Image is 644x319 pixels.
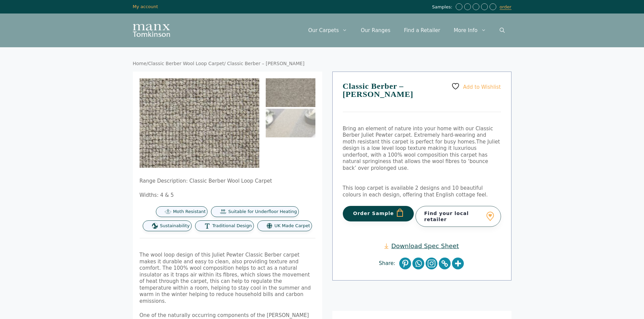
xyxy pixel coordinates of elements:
a: Our Ranges [354,20,397,41]
a: Instagram [426,258,437,269]
nav: Breadcrumb [133,61,511,67]
span: Traditional Design [212,223,252,229]
a: Classic Berber Wool Loop Carpet [148,61,224,66]
p: Range Description: Classic Berber Wool Loop Carpet [140,178,315,185]
p: Bring an element of nature into your home with our Classic Berber Juliet Pewter carpet. Extremely... [343,126,501,172]
a: Pinterest [399,258,411,269]
a: Copy Link [439,258,451,269]
span: Suitable for Underfloor Heating [228,209,297,215]
a: Find your local retailer [415,206,501,227]
a: My account [133,4,158,9]
button: Order Sample [343,206,414,221]
span: The wool loop design of this Juliet Pewter Classic Berber carpet makes it durable and easy to cle... [140,252,311,304]
span: Add to Wishlist [463,84,501,90]
nav: Primary [302,20,511,41]
p: This loop carpet is available 2 designs and 10 beautiful colours in each design, offering that En... [343,185,501,198]
span: Share: [379,260,399,267]
a: Open Search Bar [493,20,511,41]
img: Classic Berber - Juliet Pewter - Image 2 [266,109,315,137]
a: More [452,258,464,269]
a: Download Spec Sheet [384,242,459,250]
h1: Classic Berber – [PERSON_NAME] [343,82,501,112]
img: Manx Tomkinson [133,24,170,37]
a: Our Carpets [302,20,354,41]
span: The Juliet design is a low level loop texture making it luxurious underfoot, with a 100% wool com... [343,139,500,171]
a: Home [133,61,147,66]
p: Widths: 4 & 5 [140,192,315,199]
a: Add to Wishlist [451,82,501,90]
span: UK Made Carpet [275,223,310,229]
span: Samples: [432,4,454,10]
span: Sustainability [160,223,190,229]
a: Whatsapp [412,258,424,269]
img: Classic Berber Juliet Pewter [266,78,315,107]
span: Moth Resistant [173,209,206,215]
a: More Info [447,20,493,41]
a: order [500,4,511,10]
a: Find a Retailer [397,20,447,41]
